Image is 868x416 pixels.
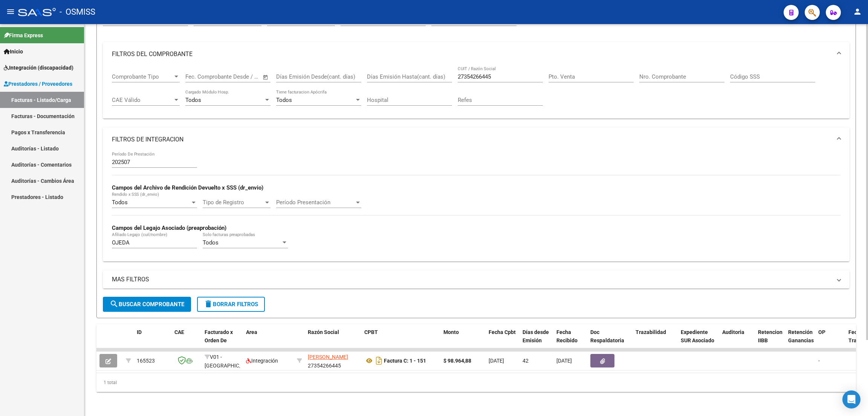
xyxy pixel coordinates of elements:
[636,329,666,335] span: Trazabilidad
[103,66,850,119] div: FILTROS DEL COMPROBANTE
[103,128,850,152] mat-expansion-panel-header: FILTROS DE INTEGRACION
[112,73,173,80] span: Comprobante Tipo
[112,184,263,191] strong: Campos del Archivo de Rendición Devuelto x SSS (dr_envio)
[553,324,587,357] datatable-header-cell: Fecha Recibido
[185,73,216,80] input: Fecha inicio
[204,299,213,308] mat-icon: delete
[112,225,226,231] strong: Campos del Legajo Asociado (preaprobación)
[523,358,529,364] span: 42
[174,329,184,335] span: CAE
[722,329,744,335] span: Auditoria
[853,7,862,16] mat-icon: person
[374,355,384,367] i: Descargar documento
[4,64,73,72] span: Integración (discapacidad)
[758,329,782,344] span: Retencion IIBB
[246,329,257,335] span: Area
[364,329,378,335] span: CPBT
[678,324,719,357] datatable-header-cell: Expediente SUR Asociado
[305,324,361,357] datatable-header-cell: Razón Social
[523,329,549,344] span: Días desde Emisión
[103,270,850,288] mat-expansion-panel-header: MAS FILTROS
[110,301,184,308] span: Buscar Comprobante
[185,97,201,103] span: Todos
[103,42,850,66] mat-expansion-panel-header: FILTROS DEL COMPROBANTE
[243,324,294,357] datatable-header-cell: Area
[556,329,578,344] span: Fecha Recibido
[223,73,259,80] input: Fecha fin
[520,324,553,357] datatable-header-cell: Días desde Emisión
[785,324,815,357] datatable-header-cell: Retención Ganancias
[719,324,755,357] datatable-header-cell: Auditoria
[440,324,486,357] datatable-header-cell: Monto
[818,358,820,364] span: -
[203,199,264,206] span: Tipo de Registro
[489,329,516,335] span: Fecha Cpbt
[96,373,856,392] div: 1 total
[308,354,348,360] span: [PERSON_NAME]
[203,239,219,246] span: Todos
[110,299,119,308] mat-icon: search
[818,329,825,335] span: OP
[6,7,15,16] mat-icon: menu
[842,390,860,408] div: Open Intercom Messenger
[246,358,278,364] span: Integración
[308,353,358,369] div: 27354266445
[276,199,355,206] span: Período Presentación
[633,324,678,357] datatable-header-cell: Trazabilidad
[384,358,426,364] strong: Factura C: 1 - 151
[112,199,128,206] span: Todos
[815,324,845,357] datatable-header-cell: OP
[202,324,243,357] datatable-header-cell: Facturado x Orden De
[486,324,520,357] datatable-header-cell: Fecha Cpbt
[4,47,23,56] span: Inicio
[261,73,270,82] button: Open calendar
[788,329,814,344] span: Retención Ganancias
[755,324,785,357] datatable-header-cell: Retencion IIBB
[556,358,572,364] span: [DATE]
[276,97,292,103] span: Todos
[171,324,202,357] datatable-header-cell: CAE
[60,4,95,20] span: - OSMISS
[112,97,173,103] span: CAE Válido
[4,31,43,39] span: Firma Express
[443,329,459,335] span: Monto
[112,275,831,284] mat-panel-title: MAS FILTROS
[590,329,624,344] span: Doc Respaldatoria
[489,358,504,364] span: [DATE]
[137,358,155,364] span: 165523
[587,324,633,357] datatable-header-cell: Doc Respaldatoria
[112,135,831,144] mat-panel-title: FILTROS DE INTEGRACION
[137,329,142,335] span: ID
[361,324,440,357] datatable-header-cell: CPBT
[112,50,831,58] mat-panel-title: FILTROS DEL COMPROBANTE
[308,329,339,335] span: Razón Social
[4,80,72,88] span: Prestadores / Proveedores
[681,329,714,344] span: Expediente SUR Asociado
[103,152,850,261] div: FILTROS DE INTEGRACION
[204,301,258,308] span: Borrar Filtros
[205,329,233,344] span: Facturado x Orden De
[443,358,471,364] strong: $ 98.964,88
[134,324,171,357] datatable-header-cell: ID
[197,297,265,312] button: Borrar Filtros
[103,297,191,312] button: Buscar Comprobante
